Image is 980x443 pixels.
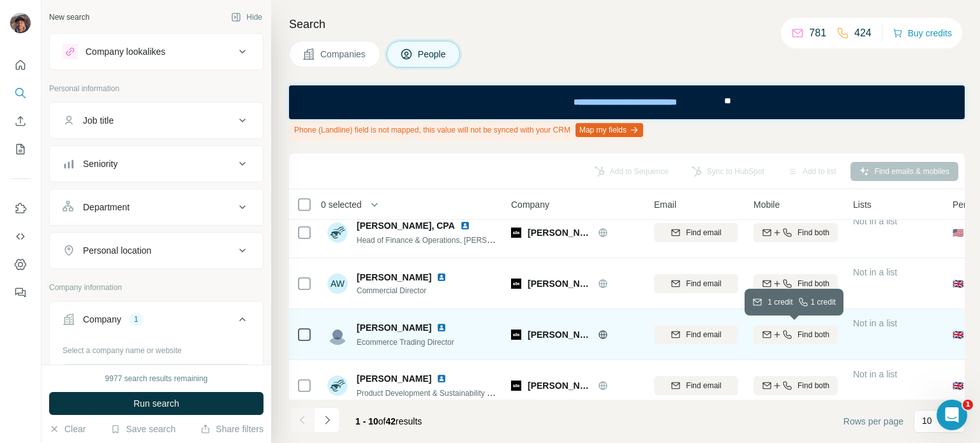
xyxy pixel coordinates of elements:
[321,198,362,211] span: 0 selected
[654,223,738,242] button: Find email
[83,201,130,214] div: Department
[528,379,591,392] span: [PERSON_NAME] Marine
[686,329,721,340] span: Find email
[327,273,348,294] div: AW
[49,392,264,415] button: Run search
[378,416,386,426] span: of
[798,227,829,238] span: Find both
[654,274,738,293] button: Find email
[418,48,447,61] span: People
[511,330,521,340] img: Logo of Gill Marine
[798,278,829,289] span: Find both
[289,15,965,33] h4: Search
[355,416,378,426] span: 1 - 10
[853,318,897,328] span: Not in a list
[129,314,144,325] div: 1
[436,323,447,333] img: LinkedIn logo
[654,376,738,395] button: Find email
[922,414,932,427] p: 10
[357,372,431,385] span: [PERSON_NAME]
[854,25,872,41] p: 424
[49,11,89,23] div: New search
[357,338,454,347] span: Ecommerce Trading Director
[10,138,31,161] button: My lists
[511,279,521,289] img: Logo of Gill Marine
[893,24,952,42] button: Buy credits
[49,282,264,293] p: Company information
[85,45,165,58] div: Company lookalikes
[10,253,31,276] button: Dashboard
[754,198,780,211] span: Mobile
[460,221,470,231] img: LinkedIn logo
[937,400,967,430] iframe: Intercom live chat
[327,375,348,396] img: Avatar
[10,82,31,105] button: Search
[654,198,676,211] span: Email
[386,416,396,426] span: 42
[528,226,591,239] span: [PERSON_NAME] Marine
[953,379,963,392] span: 🇬🇧
[315,407,340,433] button: Navigate to next page
[83,313,121,326] div: Company
[49,423,85,435] button: Clear
[50,149,263,179] button: Seniority
[289,119,646,141] div: Phone (Landline) field is not mapped, this value will not be synced with your CRM
[10,54,31,76] button: Quick start
[511,228,521,238] img: Logo of Gill Marine
[843,415,903,428] span: Rows per page
[50,304,263,340] button: Company1
[357,271,431,284] span: [PERSON_NAME]
[50,36,263,67] button: Company lookalikes
[355,416,422,426] span: results
[436,272,447,282] img: LinkedIn logo
[50,235,263,266] button: Personal location
[357,388,514,398] span: Product Development & Sustainability Director
[809,25,826,41] p: 781
[105,373,208,384] div: 9977 search results remaining
[686,380,721,391] span: Find email
[327,222,348,243] img: Avatar
[10,13,31,33] img: Avatar
[357,285,452,296] span: Commercial Director
[953,277,963,290] span: 🇬🇧
[200,423,264,435] button: Share filters
[222,8,271,27] button: Hide
[10,110,31,133] button: Enrich CSV
[83,244,151,257] div: Personal location
[83,157,117,170] div: Seniority
[10,281,31,304] button: Feedback
[133,397,179,410] span: Run search
[754,223,838,242] button: Find both
[953,226,963,239] span: 🇺🇸
[49,83,264,94] p: Personal information
[686,278,721,289] span: Find email
[686,227,721,238] span: Find email
[357,235,607,245] span: Head of Finance & Operations, [PERSON_NAME][GEOGRAPHIC_DATA]
[953,328,963,341] span: 🇬🇧
[798,380,829,391] span: Find both
[654,325,738,344] button: Find email
[357,219,455,232] span: [PERSON_NAME], CPA
[83,114,114,127] div: Job title
[853,369,897,379] span: Not in a list
[528,277,591,290] span: [PERSON_NAME] Marine
[289,85,965,119] iframe: Banner
[754,274,838,293] button: Find both
[63,340,250,356] div: Select a company name or website
[963,400,973,410] span: 1
[320,48,367,61] span: Companies
[853,216,897,226] span: Not in a list
[528,328,591,341] span: [PERSON_NAME] Marine
[436,374,447,384] img: LinkedIn logo
[853,198,872,211] span: Lists
[754,376,838,395] button: Find both
[853,267,897,277] span: Not in a list
[10,225,31,248] button: Use Surfe API
[10,197,31,220] button: Use Surfe on LinkedIn
[511,198,549,211] span: Company
[110,423,175,435] button: Save search
[50,192,263,222] button: Department
[511,381,521,391] img: Logo of Gill Marine
[575,123,643,137] button: Map my fields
